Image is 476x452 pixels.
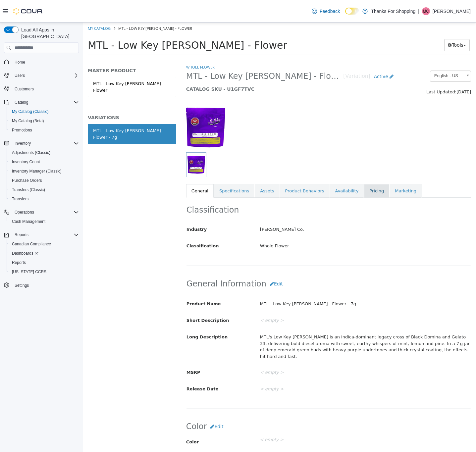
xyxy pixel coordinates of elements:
button: Users [1,71,81,80]
a: Canadian Compliance [9,240,54,248]
nav: Complex example [4,54,79,307]
span: My Catalog (Classic) [9,108,79,116]
label: Color [98,414,172,423]
span: Customers [15,86,34,92]
a: Reports [9,259,28,267]
span: Adjustments (Classic) [9,149,79,157]
span: [DATE] [374,67,388,72]
h5: MASTER PRODUCT [5,45,93,51]
a: MTL - Low Key [PERSON_NAME] - Flower [5,54,93,75]
p: Thanks For Shopping [371,7,415,15]
a: Home [12,58,28,66]
span: Settings [12,281,79,289]
a: General [103,162,131,176]
span: Load All Apps in [GEOGRAPHIC_DATA] [19,26,79,40]
div: MTL - Low Key [PERSON_NAME] - Flower - 7g [10,105,88,118]
span: Reports [9,259,79,267]
a: Cash Management [9,218,48,226]
span: MC [423,7,429,15]
h2: Classification [104,182,388,193]
span: Inventory [12,139,79,147]
span: Dark Mode [345,15,345,15]
button: Purchase Orders [7,176,81,185]
span: Inventory Manager (Classic) [12,169,62,174]
a: Specifications [131,162,172,176]
span: Cash Management [9,218,79,226]
button: Inventory Manager (Classic) [7,167,81,176]
button: Transfers (Classic) [7,185,81,194]
button: Inventory Count [7,157,81,167]
span: Purchase Orders [9,176,79,184]
span: English - US [347,48,379,59]
a: Availability [247,162,281,176]
button: Reports [12,231,31,239]
a: Purchase Orders [9,176,45,184]
div: < empty > [172,344,393,356]
a: Dashboards [9,249,41,257]
span: Industry [104,204,124,209]
a: Product Behaviors [197,162,247,176]
button: Reports [1,230,81,239]
button: Inventory [1,139,81,148]
span: Promotions [9,126,79,134]
span: Canadian Compliance [12,241,51,247]
span: Inventory Count [12,159,40,165]
span: Transfers [12,196,28,202]
div: Whole Flower [172,218,393,229]
a: Promotions [9,126,35,134]
button: Edit [124,398,144,410]
span: MTL - Low Key [PERSON_NAME] - Flower [5,17,204,28]
button: Settings [1,280,81,290]
h2: General Information [104,255,388,268]
a: Settings [12,281,31,289]
a: Adjustments (Classic) [9,149,53,157]
span: Canadian Compliance [9,240,79,248]
button: Catalog [1,98,81,107]
a: English - US [347,48,388,59]
span: Short Description [104,295,146,300]
span: MSRP [104,347,118,352]
button: Customers [1,84,81,94]
button: Promotions [7,126,81,135]
span: Users [15,73,25,78]
span: Product Name [104,279,138,284]
span: Reports [12,231,79,239]
span: Transfers (Classic) [12,187,45,192]
div: < empty > [172,292,393,304]
button: [US_STATE] CCRS [7,267,81,276]
span: Transfers (Classic) [9,186,79,194]
span: Settings [15,283,29,288]
span: Inventory Count [9,158,79,166]
span: Inventory Manager (Classic) [9,167,79,175]
p: [PERSON_NAME] [433,7,471,15]
span: Catalog [12,98,79,106]
span: Users [12,72,79,79]
a: Marketing [307,162,339,176]
span: Active [291,51,305,57]
span: Cash Management [12,219,45,224]
a: Assets [172,162,196,176]
button: Cash Management [7,217,81,226]
span: Dashboards [12,251,38,256]
a: Dashboards [7,249,81,258]
span: Adjustments (Classic) [12,150,50,155]
span: My Catalog (Classic) [12,109,49,114]
span: Dashboards [9,249,79,257]
a: Whole Flower [103,42,132,47]
a: Inventory Manager (Classic) [9,167,64,175]
button: Catalog [12,98,31,106]
div: < empty > [177,414,201,421]
span: Last Updated: [344,67,374,72]
span: Promotions [12,127,32,133]
a: My Catalog (Beta) [9,117,47,125]
span: Catalog [15,100,28,105]
span: Feedback [320,8,340,15]
span: Long Description [104,312,145,317]
a: [US_STATE] CCRS [9,268,49,276]
a: My Catalog [5,3,28,8]
span: [US_STATE] CCRS [12,269,46,275]
span: My Catalog (Beta) [12,118,44,124]
small: [Variation] [260,51,287,57]
a: Transfers (Classic) [9,186,48,194]
button: Inventory [12,139,33,147]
